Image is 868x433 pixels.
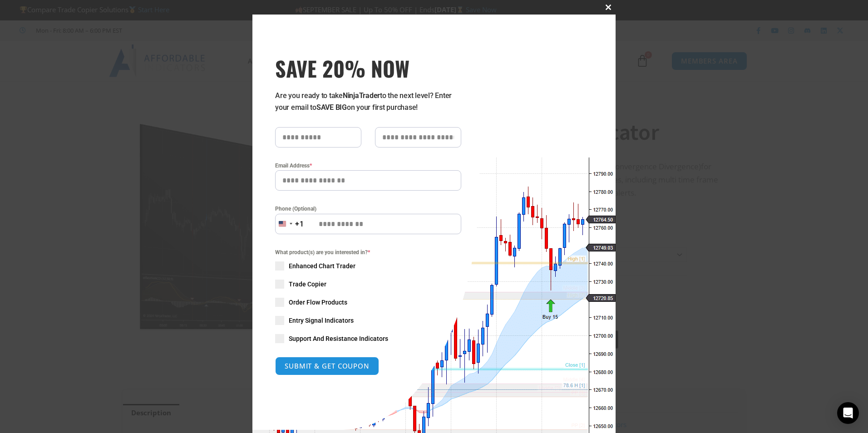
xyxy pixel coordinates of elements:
button: Selected country [275,214,304,234]
button: SUBMIT & GET COUPON [275,357,379,375]
strong: NinjaTrader [343,91,380,100]
label: Support And Resistance Indicators [275,334,461,343]
label: Order Flow Products [275,298,461,307]
p: Are you ready to take to the next level? Enter your email to on your first purchase! [275,90,461,113]
span: Order Flow Products [289,298,347,307]
label: Email Address [275,161,461,170]
strong: SAVE BIG [316,103,347,112]
label: Phone (Optional) [275,204,461,213]
label: Trade Copier [275,280,461,289]
span: Support And Resistance Indicators [289,334,388,343]
div: Open Intercom Messenger [837,402,859,424]
span: Entry Signal Indicators [289,316,354,325]
label: Entry Signal Indicators [275,316,461,325]
span: SAVE 20% NOW [275,55,461,81]
span: Enhanced Chart Trader [289,261,355,271]
div: +1 [295,218,304,230]
label: Enhanced Chart Trader [275,261,461,271]
span: Trade Copier [289,280,326,289]
span: What product(s) are you interested in? [275,248,461,257]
